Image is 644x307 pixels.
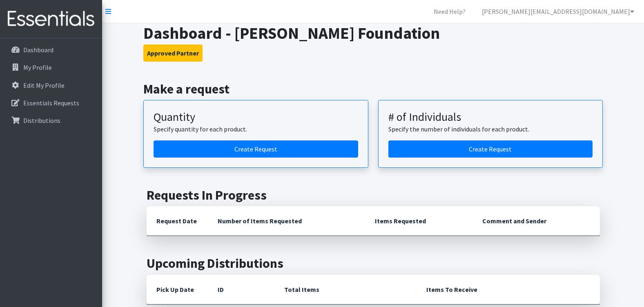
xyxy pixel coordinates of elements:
[388,140,593,158] a: Create a request by number of individuals
[208,206,365,236] th: Number of Items Requested
[23,116,60,125] p: Distributions
[427,3,472,20] a: Need Help?
[143,81,603,97] h2: Make a request
[388,124,593,134] p: Specify the number of individuals for each product.
[365,206,472,236] th: Items Requested
[208,275,274,305] th: ID
[147,187,600,203] h2: Requests In Progress
[475,3,641,20] a: [PERSON_NAME][EMAIL_ADDRESS][DOMAIN_NAME]
[147,275,208,305] th: Pick Up Date
[3,5,99,33] img: HumanEssentials
[472,206,599,236] th: Comment and Sender
[147,256,600,271] h2: Upcoming Distributions
[23,46,53,54] p: Dashboard
[23,99,79,107] p: Essentials Requests
[274,275,417,305] th: Total Items
[147,206,208,236] th: Request Date
[23,63,52,71] p: My Profile
[23,81,65,89] p: Edit My Profile
[388,110,593,124] h3: # of Individuals
[3,59,99,76] a: My Profile
[3,77,99,93] a: Edit My Profile
[3,112,99,129] a: Distributions
[143,23,603,43] h1: Dashboard - [PERSON_NAME] Foundation
[154,110,358,124] h3: Quantity
[3,95,99,111] a: Essentials Requests
[417,275,600,305] th: Items To Receive
[154,124,358,134] p: Specify quantity for each product.
[154,140,358,158] a: Create a request by quantity
[143,44,203,62] button: Approved Partner
[3,42,99,58] a: Dashboard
